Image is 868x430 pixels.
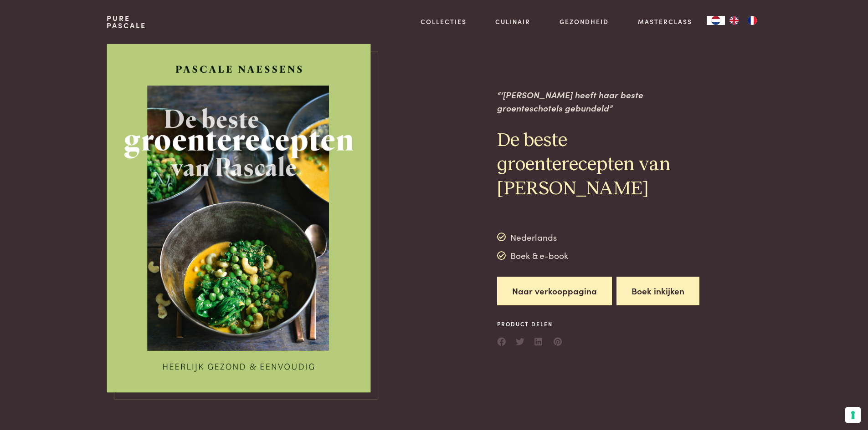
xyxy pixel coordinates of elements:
button: Boek inkijken [616,277,699,305]
a: Masterclass [638,17,692,26]
img: https://admin.purepascale.com/wp-content/uploads/2024/02/cover.jpeg [107,44,371,393]
aside: Language selected: Nederlands [707,16,761,25]
a: Culinair [495,17,530,26]
a: FR [743,16,761,25]
div: Nederlands [497,230,569,244]
p: “‘[PERSON_NAME] heeft haar beste groenteschotels gebundeld” [497,88,706,114]
a: NL [707,16,725,25]
a: PurePascale [107,15,146,29]
a: Gezondheid [560,17,609,26]
div: Boek & e-book [497,249,569,263]
a: Naar verkooppagina [497,277,612,305]
a: EN [725,16,743,25]
h2: De beste groenterecepten van [PERSON_NAME] [497,129,706,201]
div: Language [707,16,725,25]
span: Product delen [497,320,563,328]
ul: Language list [725,16,761,25]
button: Uw voorkeuren voor toestemming voor trackingtechnologieën [845,407,861,423]
a: Collecties [421,17,467,26]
